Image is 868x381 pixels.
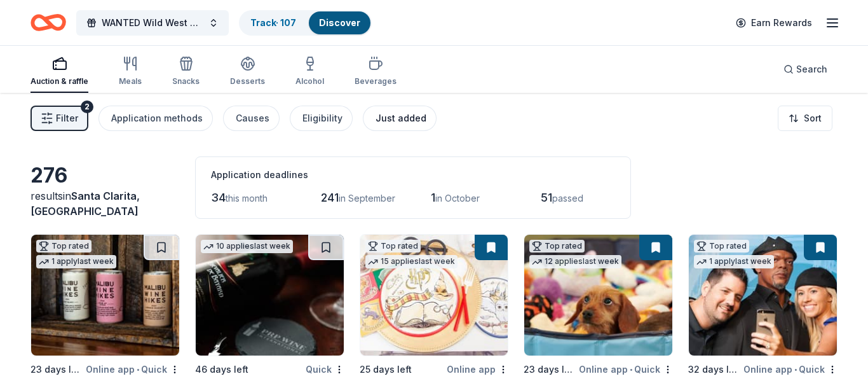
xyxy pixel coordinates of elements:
div: Online app Quick [86,361,180,377]
a: Home [31,8,66,38]
div: Online app Quick [579,361,673,377]
button: WANTED Wild West Gala to Support Dog Therapy at [GEOGRAPHIC_DATA] [GEOGRAPHIC_DATA] [76,10,229,36]
img: Image for Oriental Trading [360,235,508,356]
span: passed [552,193,583,204]
button: Beverages [355,51,397,93]
div: 276 [31,163,180,188]
div: 25 days left [360,362,412,377]
div: Just added [376,111,426,126]
span: Filter [56,111,78,126]
button: Sort [778,106,832,131]
button: Meals [119,51,142,93]
button: Alcohol [295,51,324,93]
div: 15 applies last week [365,255,458,268]
span: 241 [321,191,339,204]
button: Snacks [172,51,200,93]
div: 1 apply last week [36,255,116,268]
button: Desserts [230,51,265,93]
div: 32 days left [688,362,741,377]
div: 12 applies last week [529,255,621,268]
span: in October [435,193,480,204]
a: Earn Rewards [728,11,820,34]
span: in [31,190,140,218]
span: • [630,364,632,375]
div: Desserts [230,76,265,87]
div: Auction & raffle [31,76,88,87]
span: WANTED Wild West Gala to Support Dog Therapy at [GEOGRAPHIC_DATA] [GEOGRAPHIC_DATA] [102,15,203,31]
img: Image for Malibu Wine Hikes [31,235,179,356]
span: this month [226,193,268,204]
span: • [794,364,797,375]
button: Application methods [98,106,213,131]
div: Eligibility [302,111,342,126]
div: Top rated [529,240,585,253]
div: Top rated [365,240,421,253]
div: Online app Quick [743,361,837,377]
a: Discover [319,17,360,28]
span: Search [796,62,827,77]
button: Filter2 [31,106,88,131]
div: Top rated [36,240,92,253]
button: Track· 107Discover [239,10,372,36]
div: Alcohol [295,76,324,87]
div: Quick [306,361,344,377]
span: Sort [804,111,822,126]
div: 1 apply last week [694,255,774,268]
button: Causes [223,106,280,131]
div: 46 days left [195,362,248,377]
div: 2 [81,100,93,113]
div: 23 days left [524,362,576,377]
a: Track· 107 [250,17,296,28]
div: Snacks [172,76,200,87]
button: Search [773,57,837,82]
span: • [137,364,139,375]
img: Image for BarkBox [524,235,672,356]
div: Causes [236,111,269,126]
span: 51 [541,191,552,204]
div: 10 applies last week [201,240,293,253]
img: Image for Hollywood Wax Museum (Hollywood) [689,235,837,356]
button: Auction & raffle [31,51,88,93]
div: results [31,188,180,219]
div: Top rated [694,240,749,253]
span: 34 [211,191,226,204]
span: in September [339,193,395,204]
img: Image for PRP Wine International [196,235,344,356]
div: Application deadlines [211,167,615,183]
div: Meals [119,76,142,87]
span: Santa Clarita, [GEOGRAPHIC_DATA] [31,190,140,218]
div: 23 days left [31,362,83,377]
button: Just added [363,106,437,131]
div: Online app [447,361,508,377]
button: Eligibility [290,106,353,131]
div: Application methods [111,111,203,126]
div: Beverages [355,76,397,87]
span: 1 [431,191,435,204]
